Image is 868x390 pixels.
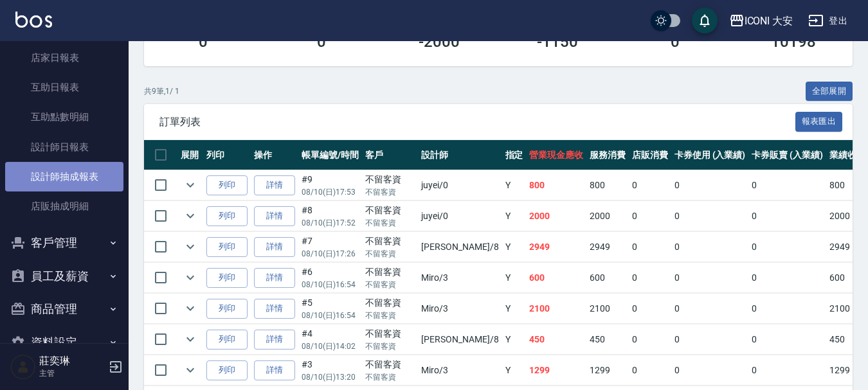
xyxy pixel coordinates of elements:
td: 0 [671,324,749,355]
td: 0 [748,170,826,200]
p: 08/10 (日) 14:02 [302,341,359,352]
td: Miro /3 [418,355,502,386]
td: 600 [586,263,629,293]
button: 客戶管理 [5,226,123,260]
td: 0 [748,263,826,293]
a: 設計師抽成報表 [5,162,123,191]
td: 0 [748,294,826,324]
button: 列印 [206,330,248,350]
button: 全部展開 [806,82,853,102]
td: juyei /0 [418,201,502,231]
a: 詳情 [254,237,295,257]
td: #4 [298,324,362,355]
td: 0 [629,294,671,324]
td: 0 [629,324,671,355]
td: 0 [671,355,749,386]
a: 詳情 [254,360,295,380]
h5: 莊奕琳 [39,355,105,368]
td: 0 [748,355,826,386]
a: 詳情 [254,175,295,195]
td: 1299 [526,355,586,386]
p: 主管 [39,368,105,379]
a: 互助點數明細 [5,102,123,132]
div: 不留客資 [365,235,415,248]
th: 服務消費 [586,140,629,170]
button: expand row [181,299,200,318]
div: 不留客資 [365,265,415,279]
h3: -1150 [537,33,578,51]
td: 0 [629,170,671,200]
td: Y [502,232,527,262]
th: 指定 [502,140,527,170]
td: 2000 [586,201,629,231]
p: 不留客資 [365,279,415,290]
td: Y [502,201,527,231]
td: #5 [298,294,362,324]
button: 資料設定 [5,326,123,359]
td: Y [502,324,527,355]
p: 08/10 (日) 17:26 [302,248,359,260]
a: 互助日報表 [5,73,123,102]
button: 列印 [206,299,248,319]
a: 店販抽成明細 [5,191,123,221]
button: 商品管理 [5,292,123,326]
th: 卡券販賣 (入業績) [748,140,826,170]
td: 1299 [586,355,629,386]
td: 0 [629,355,671,386]
td: Y [502,294,527,324]
td: 2100 [586,294,629,324]
td: [PERSON_NAME] /8 [418,324,502,355]
td: 2000 [526,201,586,231]
p: 不留客資 [365,248,415,260]
td: 450 [586,324,629,355]
td: #8 [298,201,362,231]
a: 詳情 [254,268,295,288]
button: expand row [181,360,200,380]
td: 0 [629,263,671,293]
td: #7 [298,232,362,262]
p: 不留客資 [365,371,415,383]
td: 0 [748,324,826,355]
p: 08/10 (日) 16:54 [302,310,359,321]
td: juyei /0 [418,170,502,200]
button: expand row [181,237,200,256]
td: 2949 [526,232,586,262]
button: ICONI 大安 [724,8,799,34]
h3: 10198 [771,33,816,51]
p: 08/10 (日) 16:54 [302,279,359,290]
button: 員工及薪資 [5,260,123,293]
td: 800 [586,170,629,200]
p: 不留客資 [365,341,415,352]
h3: 0 [671,33,680,51]
th: 店販消費 [629,140,671,170]
button: 列印 [206,360,248,380]
td: 0 [671,170,749,200]
img: Person [10,354,36,380]
th: 列印 [203,140,251,170]
p: 不留客資 [365,217,415,229]
button: 列印 [206,268,248,288]
td: 0 [671,232,749,262]
td: 2949 [586,232,629,262]
div: 不留客資 [365,204,415,217]
h3: -2000 [419,33,460,51]
a: 店家日報表 [5,43,123,73]
a: 詳情 [254,206,295,226]
th: 帳單編號/時間 [298,140,362,170]
td: 0 [671,201,749,231]
button: 列印 [206,175,248,195]
td: 450 [526,324,586,355]
td: 0 [748,232,826,262]
a: 報表匯出 [795,115,843,127]
th: 展開 [177,140,203,170]
a: 詳情 [254,299,295,319]
td: 2100 [526,294,586,324]
span: 訂單列表 [159,116,795,129]
div: 不留客資 [365,296,415,310]
button: save [692,8,718,33]
a: 設計師日報表 [5,132,123,162]
button: expand row [181,268,200,287]
th: 設計師 [418,140,502,170]
td: 0 [629,201,671,231]
td: Y [502,355,527,386]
